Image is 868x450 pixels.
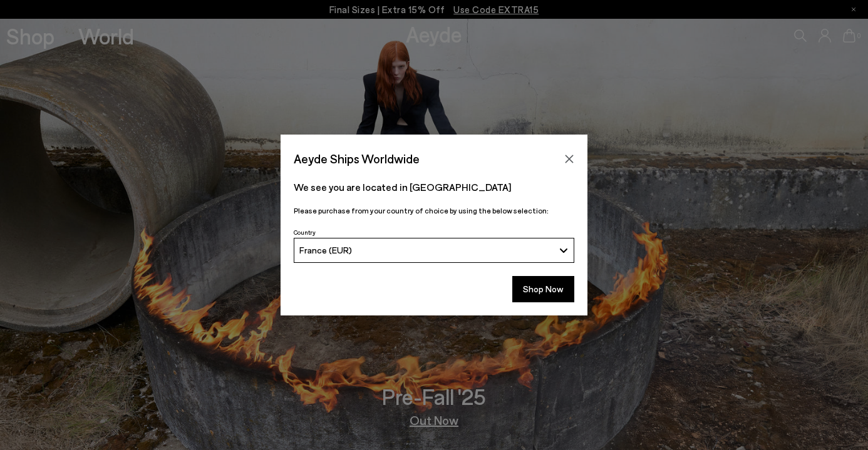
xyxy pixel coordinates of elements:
p: Please purchase from your country of choice by using the below selection: [294,205,574,217]
button: Shop Now [512,276,574,302]
span: Aeyde Ships Worldwide [294,148,420,170]
button: Close [560,150,579,168]
span: France (EUR) [299,245,352,255]
p: We see you are located in [GEOGRAPHIC_DATA] [294,180,574,195]
span: Country [294,228,316,236]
